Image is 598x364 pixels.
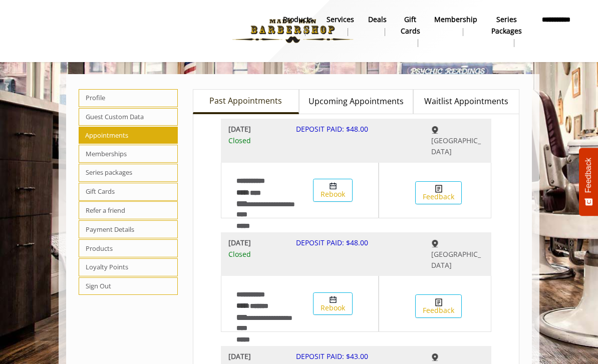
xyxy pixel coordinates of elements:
[296,351,368,361] span: DEPOSIT PAID: $43.00
[484,13,529,50] a: Series packagesSeries packages
[401,14,420,37] b: gift cards
[79,201,178,219] span: Refer a friend
[320,13,361,39] a: ServicesServices
[79,220,178,238] span: Payment Details
[79,127,178,144] span: Appointments
[327,14,354,25] b: Services
[361,13,394,39] a: DealsDeals
[415,294,462,318] button: Feedback
[313,292,353,315] button: Rebook
[79,89,178,107] span: Profile
[329,182,337,190] img: Rebook
[431,240,439,247] img: Greenwich Village
[228,249,281,260] span: Closed
[313,179,353,201] button: Rebook
[228,124,281,135] b: [DATE]
[283,14,313,25] b: products
[209,95,282,108] span: Past Appointments
[424,95,508,108] span: Waitlist Appointments
[296,124,368,134] span: DEPOSIT PAID: $48.00
[79,183,178,201] span: Gift Cards
[434,14,477,25] b: Membership
[431,353,439,361] img: Greenwich Village
[309,95,404,108] span: Upcoming Appointments
[394,13,427,50] a: Gift cardsgift cards
[427,13,484,39] a: MembershipMembership
[79,277,178,295] span: Sign Out
[79,239,178,257] span: Products
[228,237,281,248] b: [DATE]
[79,145,178,163] span: Memberships
[224,4,362,59] img: Made Man Barbershop logo
[79,258,178,276] span: Loyalty Points
[228,351,281,362] b: [DATE]
[415,181,462,205] button: Feedback
[228,135,281,146] span: Closed
[79,164,178,182] span: Series packages
[584,158,593,193] span: Feedback
[435,298,442,306] img: Feedback
[296,238,368,247] span: DEPOSIT PAID: $48.00
[431,136,481,156] span: [GEOGRAPHIC_DATA]
[491,14,522,37] b: Series packages
[79,108,178,126] span: Guest Custom Data
[431,126,439,134] img: Greenwich Village
[435,185,442,193] img: Feedback
[431,249,481,270] span: [GEOGRAPHIC_DATA]
[276,13,320,39] a: Productsproducts
[329,296,337,304] img: Rebook
[368,14,387,25] b: Deals
[579,148,598,216] button: Feedback - Show survey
